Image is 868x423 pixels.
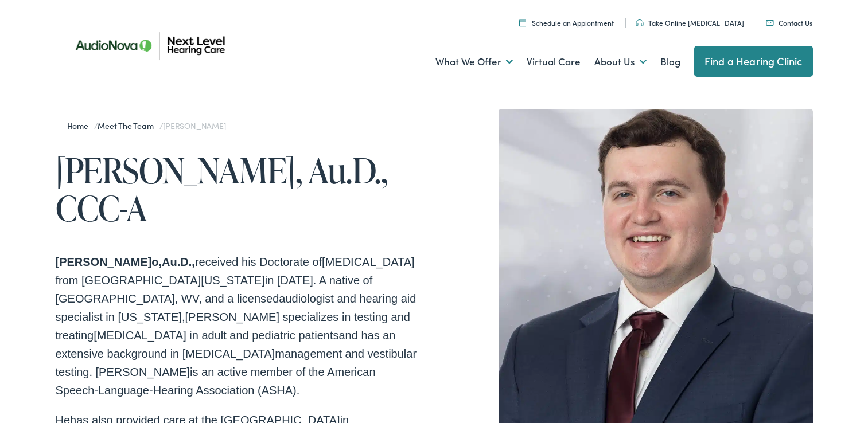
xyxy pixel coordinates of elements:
[527,41,581,83] a: Virtual Care
[766,20,774,26] img: An icon representing mail communication is presented in a unique teal color.
[98,384,299,397] span: Language-Hearing Association (ASHA).
[766,18,812,28] a: Contact Us
[189,256,195,268] strong: .,
[163,120,225,131] span: [PERSON_NAME]
[151,256,162,268] span: o,
[56,256,415,287] span: [MEDICAL_DATA] from [GEOGRAPHIC_DATA][US_STATE]
[636,18,744,28] a: Take Online [MEDICAL_DATA]
[435,41,513,83] a: What We Offer
[594,41,647,83] a: About Us
[56,311,410,342] span: [PERSON_NAME] specializes in testing and treating
[98,120,159,131] a: Meet the Team
[56,151,434,227] h1: [PERSON_NAME], Au.D., CCC-A
[660,41,680,83] a: Blog
[94,329,338,342] span: [MEDICAL_DATA] in adult and pediatric patients
[56,256,152,268] span: [PERSON_NAME]
[189,256,322,268] span: received his Doctorate of
[56,366,376,397] span: is an active member of the American Speech-
[67,120,94,131] a: Home
[162,256,189,268] span: Au.D
[636,19,644,26] img: An icon symbolizing headphones, colored in teal, suggests audio-related services or features.
[519,19,526,26] img: Calendar icon representing the ability to schedule a hearing test or hearing aid appointment at N...
[67,120,226,131] span: / /
[694,46,813,77] a: Find a Hearing Clinic
[519,18,614,28] a: Schedule an Appiontment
